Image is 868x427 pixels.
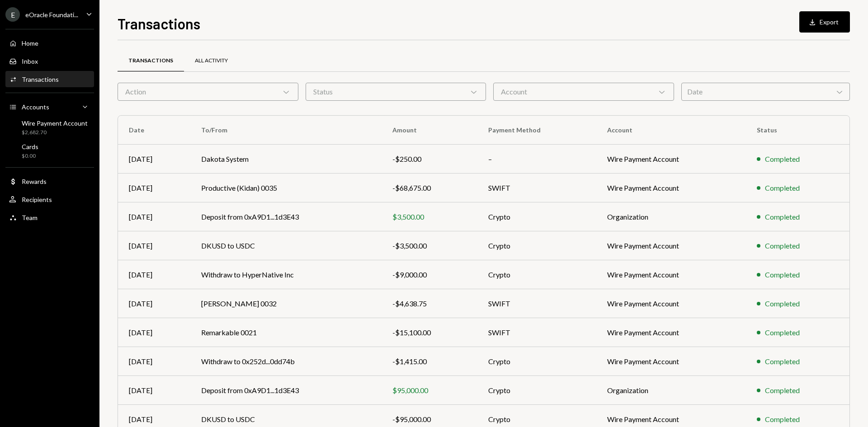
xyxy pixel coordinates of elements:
[596,116,746,145] th: Account
[477,376,596,405] td: Crypto
[765,240,800,251] div: Completed
[596,376,746,405] td: Organization
[22,214,38,221] div: Team
[129,183,179,193] div: [DATE]
[596,260,746,289] td: Wire Payment Account
[5,117,94,138] a: Wire Payment Account$2,682.70
[22,75,59,83] div: Transactions
[596,231,746,260] td: Wire Payment Account
[681,83,850,101] div: Date
[392,385,467,396] div: $95,000.00
[477,174,596,202] td: SWIFT
[765,183,800,193] div: Completed
[392,211,467,222] div: $3,500.00
[596,289,746,318] td: Wire Payment Account
[118,83,298,101] div: Action
[596,174,746,202] td: Wire Payment Account
[5,71,94,87] a: Transactions
[765,211,800,222] div: Completed
[493,83,674,101] div: Account
[765,414,800,425] div: Completed
[596,145,746,174] td: Wire Payment Account
[190,260,382,289] td: Withdraw to HyperNative Inc
[195,57,228,65] div: All Activity
[392,414,467,425] div: -$95,000.00
[382,116,478,145] th: Amount
[190,289,382,318] td: [PERSON_NAME] 0032
[765,356,800,367] div: Completed
[129,269,179,280] div: [DATE]
[596,347,746,376] td: Wire Payment Account
[392,183,467,193] div: -$68,675.00
[190,231,382,260] td: DKUSD to USDC
[477,202,596,231] td: Crypto
[477,231,596,260] td: Crypto
[22,57,38,65] div: Inbox
[190,318,382,347] td: Remarkable 0021
[190,145,382,174] td: Dakota System
[129,385,179,396] div: [DATE]
[118,14,200,33] h1: Transactions
[392,154,467,164] div: -$250.00
[477,318,596,347] td: SWIFT
[596,318,746,347] td: Wire Payment Account
[22,143,38,150] div: Cards
[118,49,184,72] a: Transactions
[477,260,596,289] td: Crypto
[129,414,179,425] div: [DATE]
[306,83,486,101] div: Status
[22,178,47,185] div: Rewards
[799,11,850,33] button: Export
[128,57,173,65] div: Transactions
[765,269,800,280] div: Completed
[22,196,52,203] div: Recipients
[765,327,800,338] div: Completed
[25,11,78,19] div: eOracle Foundati...
[22,119,88,127] div: Wire Payment Account
[765,298,800,309] div: Completed
[22,103,49,111] div: Accounts
[190,376,382,405] td: Deposit from 0xA9D1...1d3E43
[129,154,179,164] div: [DATE]
[129,298,179,309] div: [DATE]
[477,289,596,318] td: SWIFT
[22,39,38,47] div: Home
[129,240,179,251] div: [DATE]
[129,327,179,338] div: [DATE]
[477,347,596,376] td: Crypto
[5,7,20,22] div: E
[190,347,382,376] td: Withdraw to 0x252d...0dd74b
[477,116,596,145] th: Payment Method
[22,152,38,160] div: $0.00
[5,209,94,225] a: Team
[392,356,467,367] div: -$1,415.00
[190,174,382,202] td: Productive (Kidan) 0035
[190,202,382,231] td: Deposit from 0xA9D1...1d3E43
[5,35,94,51] a: Home
[392,327,467,338] div: -$15,100.00
[5,173,94,189] a: Rewards
[596,202,746,231] td: Organization
[392,269,467,280] div: -$9,000.00
[765,154,800,164] div: Completed
[22,129,88,136] div: $2,682.70
[190,116,382,145] th: To/From
[477,145,596,174] td: –
[5,140,94,162] a: Cards$0.00
[5,191,94,207] a: Recipients
[392,298,467,309] div: -$4,638.75
[184,49,239,72] a: All Activity
[129,356,179,367] div: [DATE]
[392,240,467,251] div: -$3,500.00
[746,116,849,145] th: Status
[118,116,190,145] th: Date
[129,211,179,222] div: [DATE]
[765,385,800,396] div: Completed
[5,99,94,115] a: Accounts
[5,53,94,69] a: Inbox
